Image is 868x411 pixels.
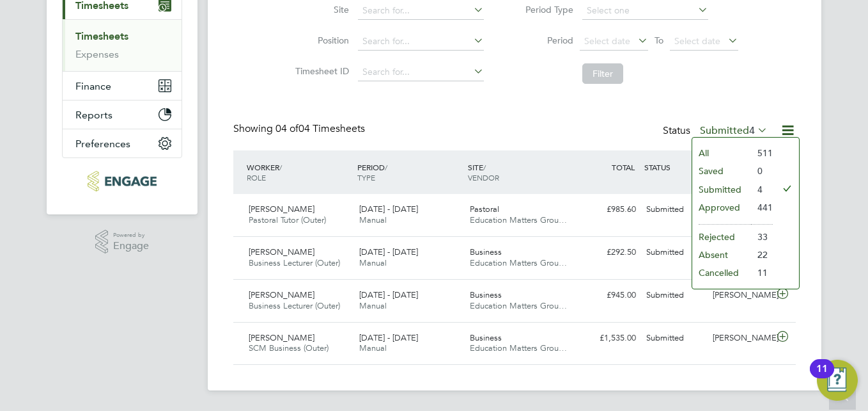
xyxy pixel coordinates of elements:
[359,204,418,214] span: [DATE] - [DATE]
[249,257,340,268] span: Business Lecturer (Outer)
[751,264,773,282] li: 11
[75,48,119,60] a: Expenses
[249,289,314,300] span: [PERSON_NAME]
[749,124,755,137] span: 4
[692,144,751,162] li: All
[75,30,128,42] a: Timesheets
[575,242,641,263] div: £292.50
[751,228,773,246] li: 33
[674,35,720,47] span: Select date
[291,4,349,15] label: Site
[751,198,773,216] li: 441
[75,138,130,150] span: Preferences
[575,199,641,220] div: £985.60
[63,72,182,100] button: Finance
[249,300,340,311] span: Business Lecturer (Outer)
[249,204,314,214] span: [PERSON_NAME]
[359,289,418,300] span: [DATE] - [DATE]
[708,285,774,306] div: [PERSON_NAME]
[249,246,314,257] span: [PERSON_NAME]
[692,162,751,180] li: Saved
[584,35,630,47] span: Select date
[358,63,484,81] input: Search for...
[359,214,387,225] span: Manual
[470,257,567,268] span: Education Matters Grou…
[470,214,567,225] span: Education Matters Grou…
[291,35,349,46] label: Position
[62,171,182,191] a: Go to home page
[516,35,573,46] label: Period
[692,228,751,246] li: Rejected
[249,332,314,343] span: [PERSON_NAME]
[470,204,499,214] span: Pastoral
[612,162,635,172] span: TOTAL
[575,328,641,349] div: £1,535.00
[663,122,770,140] div: Status
[692,198,751,216] li: Approved
[359,246,418,257] span: [DATE] - [DATE]
[468,172,499,182] span: VENDOR
[249,342,329,353] span: SCM Business (Outer)
[63,19,182,71] div: Timesheets
[470,332,502,343] span: Business
[708,328,774,349] div: [PERSON_NAME]
[359,342,387,353] span: Manual
[233,122,368,136] div: Showing
[700,124,768,137] label: Submitted
[575,285,641,306] div: £945.00
[651,32,667,49] span: To
[244,156,354,189] div: WORKER
[63,101,182,129] button: Reports
[359,332,418,343] span: [DATE] - [DATE]
[470,300,567,311] span: Education Matters Grou…
[641,242,708,263] div: Submitted
[516,4,573,15] label: Period Type
[751,144,773,162] li: 511
[385,162,387,172] span: /
[692,264,751,282] li: Cancelled
[279,162,282,172] span: /
[249,214,326,225] span: Pastoral Tutor (Outer)
[95,230,150,254] a: Powered byEngage
[816,369,828,385] div: 11
[692,246,751,264] li: Absent
[359,257,387,268] span: Manual
[358,2,484,20] input: Search for...
[75,80,111,92] span: Finance
[751,246,773,264] li: 22
[470,289,502,300] span: Business
[751,162,773,180] li: 0
[359,300,387,311] span: Manual
[582,2,708,20] input: Select one
[63,129,182,157] button: Preferences
[470,342,567,353] span: Education Matters Grou…
[692,181,751,198] li: Submitted
[641,328,708,349] div: Submitted
[641,156,708,179] div: STATUS
[470,246,502,257] span: Business
[358,33,484,51] input: Search for...
[817,360,858,401] button: Open Resource Center, 11 new notifications
[641,199,708,220] div: Submitted
[113,241,149,252] span: Engage
[465,156,575,189] div: SITE
[582,63,623,84] button: Filter
[75,109,112,121] span: Reports
[641,285,708,306] div: Submitted
[275,122,365,135] span: 04 Timesheets
[291,65,349,77] label: Timesheet ID
[751,181,773,198] li: 4
[88,171,156,191] img: educationmattersgroup-logo-retina.png
[113,230,149,241] span: Powered by
[247,172,266,182] span: ROLE
[275,122,298,135] span: 04 of
[354,156,465,189] div: PERIOD
[483,162,486,172] span: /
[357,172,375,182] span: TYPE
